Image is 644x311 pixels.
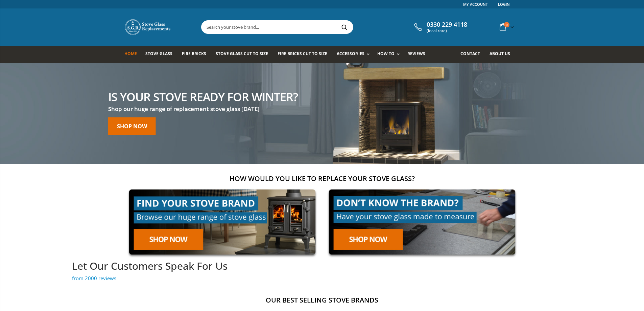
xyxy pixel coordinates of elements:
a: How To [377,46,403,63]
span: Fire Bricks Cut To Size [278,51,327,57]
a: Stove Glass [145,46,177,63]
img: made-to-measure-cta_2cd95ceb-d519-4648-b0cf-d2d338fdf11f.jpg [324,185,520,260]
span: Contact [460,51,480,57]
span: About us [490,51,510,57]
span: 0330 229 4118 [427,21,467,28]
a: 0 [497,20,515,34]
a: 0330 229 4118 (local rate) [412,21,467,33]
h2: Our Best Selling Stove Brands [124,295,520,305]
span: Stove Glass [145,51,172,57]
h2: How would you like to replace your stove glass? [124,174,520,183]
a: 4.90 stars from 2000 reviews [72,275,572,282]
button: Search [337,21,352,34]
span: How To [377,51,395,57]
span: Stove Glass Cut To Size [216,51,268,57]
span: Home [124,51,137,57]
span: from 2000 reviews [72,275,572,282]
a: Shop now [108,117,156,135]
a: Accessories [337,46,373,63]
a: Fire Bricks [182,46,211,63]
a: Home [124,46,142,63]
a: Fire Bricks Cut To Size [278,46,332,63]
span: Fire Bricks [182,51,206,57]
span: 0 [504,22,509,27]
a: Contact [460,46,485,63]
a: Reviews [407,46,430,63]
input: Search your stove brand... [201,21,429,34]
h2: Is your stove ready for winter? [108,91,298,102]
img: Stove Glass Replacement [124,19,172,36]
img: find-your-brand-cta_9b334d5d-5c94-48ed-825f-d7972bbdebd0.jpg [124,185,320,260]
h3: Shop our huge range of replacement stove glass [DATE] [108,105,298,113]
a: About us [490,46,515,63]
a: Stove Glass Cut To Size [216,46,273,63]
span: (local rate) [427,28,467,33]
span: Accessories [337,51,364,57]
h2: Let Our Customers Speak For Us [72,259,572,273]
span: Reviews [407,51,425,57]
